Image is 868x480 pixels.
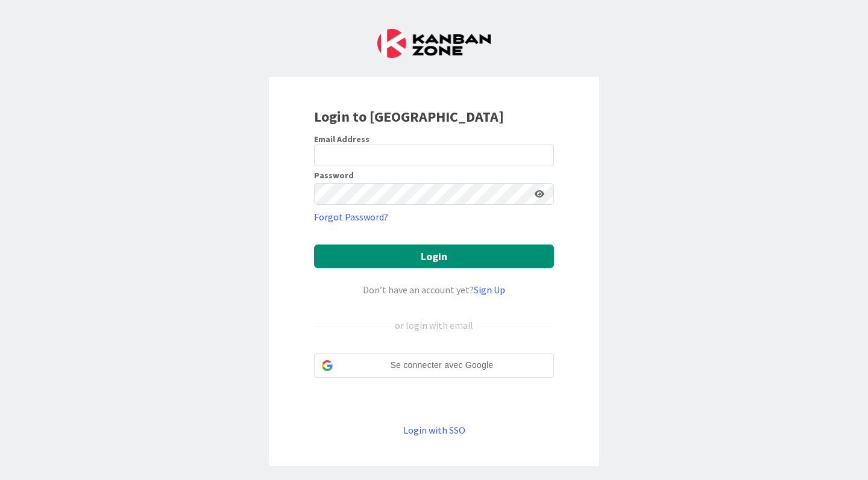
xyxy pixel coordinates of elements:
[403,424,465,436] a: Login with SSO
[314,171,354,179] label: Password
[314,134,370,145] label: Email Address
[314,354,554,378] div: Se connecter avec Google
[314,282,554,297] div: Don’t have an account yet?
[392,318,476,332] div: or login with email
[314,210,388,224] a: Forgot Password?
[314,107,504,126] b: Login to [GEOGRAPHIC_DATA]
[474,284,505,296] a: Sign Up
[308,376,560,403] iframe: Bouton "Se connecter avec Google"
[338,359,546,372] span: Se connecter avec Google
[377,29,491,58] img: Kanban Zone
[314,245,554,268] button: Login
